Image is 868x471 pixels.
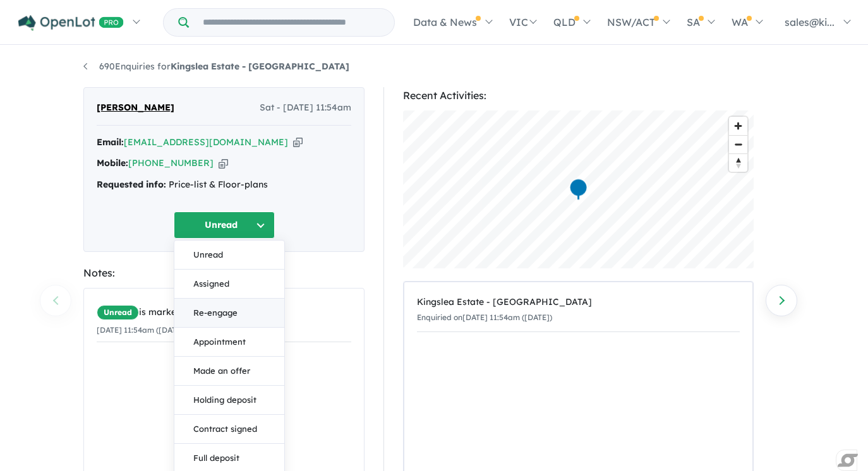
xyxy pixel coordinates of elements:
input: Try estate name, suburb, builder or developer [191,9,392,36]
span: Reset bearing to north [729,154,747,172]
button: Copy [219,157,228,170]
button: Zoom out [729,135,747,153]
div: is marked. [97,305,351,320]
a: [PHONE_NUMBER] [128,157,214,169]
button: Contract signed [174,415,284,444]
span: Sat - [DATE] 11:54am [260,100,351,116]
div: Notes: [83,265,365,282]
button: Zoom in [729,117,747,135]
button: Copy [293,136,303,149]
a: 690Enquiries forKingslea Estate - [GEOGRAPHIC_DATA] [83,61,349,72]
div: Map marker [569,178,588,201]
button: Reset bearing to north [729,153,747,172]
canvas: Map [403,110,754,268]
div: Recent Activities: [403,87,754,104]
small: Enquiried on [DATE] 11:54am ([DATE]) [417,313,552,322]
span: sales@ki... [785,16,835,28]
span: Unread [97,305,139,320]
strong: Email: [97,136,124,148]
small: [DATE] 11:54am ([DATE]) [97,325,186,335]
button: Assigned [174,270,284,299]
span: [PERSON_NAME] [97,100,174,116]
img: Openlot PRO Logo White [18,15,124,31]
nav: breadcrumb [83,59,785,75]
button: Unread [174,241,284,270]
a: [EMAIL_ADDRESS][DOMAIN_NAME] [124,136,288,148]
strong: Requested info: [97,179,166,190]
button: Holding deposit [174,386,284,415]
strong: Mobile: [97,157,128,169]
button: Re-engage [174,299,284,328]
a: Kingslea Estate - [GEOGRAPHIC_DATA]Enquiried on[DATE] 11:54am ([DATE]) [417,289,740,332]
button: Unread [174,212,275,239]
button: Appointment [174,328,284,357]
span: Zoom out [729,136,747,153]
div: Kingslea Estate - [GEOGRAPHIC_DATA] [417,295,740,310]
div: Price-list & Floor-plans [97,177,351,193]
strong: Kingslea Estate - [GEOGRAPHIC_DATA] [171,61,349,72]
button: Made an offer [174,357,284,386]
